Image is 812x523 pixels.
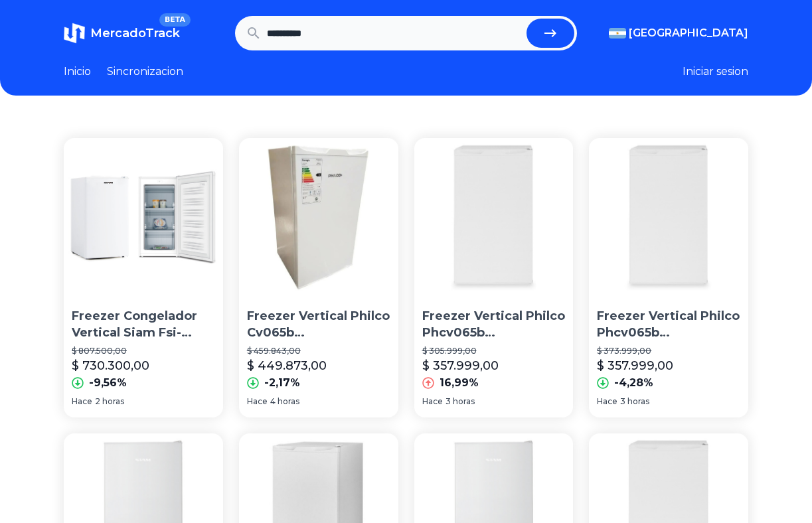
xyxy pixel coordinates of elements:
[597,356,673,375] p: $ 357.999,00
[159,13,191,27] span: BETA
[64,138,223,417] a: Freezer Congelador Vertical Siam Fsi-cv065b 65 Litros 220v BlancoFreezer Congelador Vertical Siam...
[247,396,268,407] span: Hace
[89,375,127,391] p: -9,56%
[446,396,475,407] span: 3 horas
[64,23,85,44] img: MercadoTrack
[72,346,215,356] p: $ 807.500,00
[72,356,149,375] p: $ 730.300,00
[597,396,617,407] span: Hace
[589,138,748,417] a: Freezer Vertical Philco Phcv065b Blanco Bajo Mesada 65 LtsFreezer Vertical Philco Phcv065b [PERSO...
[90,26,180,40] span: MercadoTrack
[239,138,398,297] img: Freezer Vertical Philco Cv065b Blanco 65 Lts Gtia. Oficial
[597,346,740,356] p: $ 373.999,00
[414,138,574,417] a: Freezer Vertical Philco Phcv065b Blanco Bajo Mesada 65 LtsFreezer Vertical Philco Phcv065b [PERSO...
[72,396,92,407] span: Hace
[247,356,327,375] p: $ 449.873,00
[609,25,748,41] button: [GEOGRAPHIC_DATA]
[264,375,300,391] p: -2,17%
[589,138,748,297] img: Freezer Vertical Philco Phcv065b Blanco Bajo Mesada 65 Lts
[422,308,566,341] p: Freezer Vertical Philco Phcv065b [PERSON_NAME] Bajo Mesada 65 Lts
[64,23,180,44] a: MercadoTrackBETA
[609,28,626,38] img: Argentina
[270,396,299,407] span: 4 horas
[440,375,479,391] p: 16,99%
[614,375,653,391] p: -4,28%
[247,308,390,341] p: Freezer Vertical Philco Cv065b [PERSON_NAME] 65 Lts [PERSON_NAME]. Oficial
[422,396,443,407] span: Hace
[422,356,499,375] p: $ 357.999,00
[629,25,748,41] span: [GEOGRAPHIC_DATA]
[597,308,740,341] p: Freezer Vertical Philco Phcv065b [PERSON_NAME] Bajo Mesada 65 Lts
[620,396,649,407] span: 3 horas
[107,64,183,80] a: Sincronizacion
[239,138,398,417] a: Freezer Vertical Philco Cv065b Blanco 65 Lts Gtia. OficialFreezer Vertical Philco Cv065b [PERSON_...
[683,64,748,80] button: Iniciar sesion
[414,138,574,297] img: Freezer Vertical Philco Phcv065b Blanco Bajo Mesada 65 Lts
[95,396,124,407] span: 2 horas
[64,64,91,80] a: Inicio
[247,346,390,356] p: $ 459.843,00
[72,308,215,341] p: Freezer Congelador Vertical Siam Fsi-cv065b 65 Litros 220v [PERSON_NAME]
[422,346,566,356] p: $ 305.999,00
[64,138,223,297] img: Freezer Congelador Vertical Siam Fsi-cv065b 65 Litros 220v Blanco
